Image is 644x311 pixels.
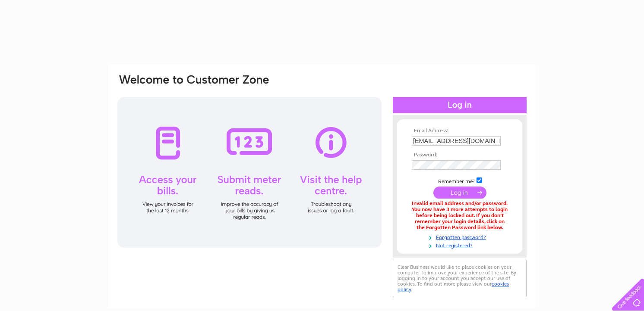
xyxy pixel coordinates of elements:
[412,241,510,249] a: Not registered?
[412,201,508,230] div: Invalid email address and/or password. You now have 3 more attempts to login before being locked ...
[410,152,510,158] th: Password:
[433,187,486,199] input: Submit
[410,176,510,185] td: Remember me?
[393,260,527,297] div: Clear Business would like to place cookies on your computer to improve your experience of the sit...
[410,128,510,134] th: Email Address:
[412,233,510,241] a: Forgotten password?
[398,281,509,292] a: cookies policy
